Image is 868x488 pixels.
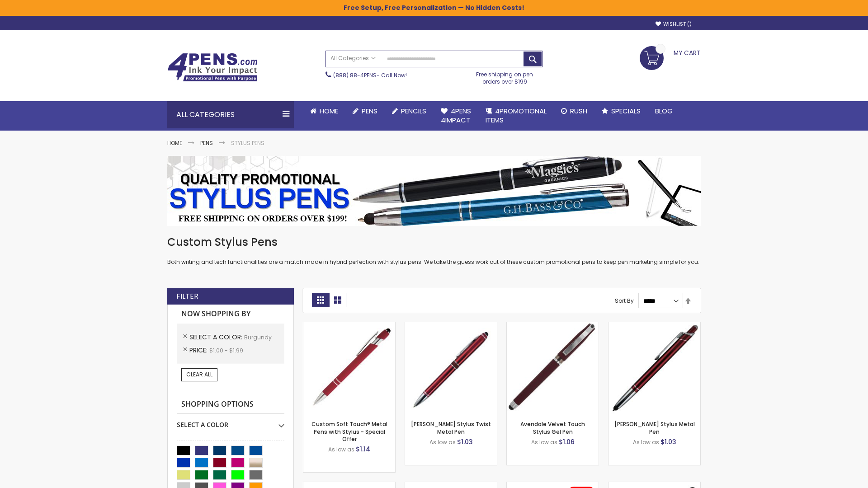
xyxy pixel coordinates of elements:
span: Burgundy [244,333,272,341]
img: Avendale Velvet Touch Stylus Gel Pen-Burgundy [507,322,599,414]
a: Home [303,101,345,121]
span: 4PROMOTIONAL ITEMS [486,106,547,125]
span: All Categories [330,55,376,62]
div: All Categories [167,101,294,128]
a: Olson Stylus Metal Pen-Burgundy [609,322,700,329]
span: Specials [611,106,641,116]
a: Avendale Velvet Touch Stylus Gel Pen-Burgundy [507,322,599,329]
a: Pens [345,101,385,121]
a: Rush [554,101,594,121]
span: Pens [362,106,377,116]
span: Pencils [401,106,426,116]
a: Custom Soft Touch® Metal Pens with Stylus - Special Offer [311,420,387,442]
strong: Stylus Pens [231,139,264,147]
img: Olson Stylus Metal Pen-Burgundy [609,322,700,414]
a: (888) 88-4PENS [333,71,377,79]
span: Select A Color [189,333,244,342]
h1: Custom Stylus Pens [167,235,701,249]
img: Colter Stylus Twist Metal Pen-Burgundy [405,322,497,414]
strong: Filter [176,291,198,301]
a: Specials [594,101,648,121]
div: Both writing and tech functionalities are a match made in hybrid perfection with stylus pens. We ... [167,235,701,266]
span: Rush [570,106,587,116]
img: Custom Soft Touch® Metal Pens with Stylus-Burgundy [303,322,395,414]
span: $1.03 [660,437,676,446]
span: As low as [531,438,557,446]
a: Custom Soft Touch® Metal Pens with Stylus-Burgundy [303,322,395,329]
span: Blog [655,106,673,116]
strong: Now Shopping by [177,305,284,324]
span: As low as [328,446,354,453]
a: 4PROMOTIONALITEMS [478,101,554,131]
a: Home [167,139,182,147]
span: As low as [429,438,456,446]
span: $1.00 - $1.99 [209,347,243,354]
span: $1.14 [356,445,370,454]
span: $1.03 [457,437,473,446]
span: Home [320,106,338,116]
a: Clear All [181,368,217,381]
a: [PERSON_NAME] Stylus Twist Metal Pen [411,420,491,435]
img: Stylus Pens [167,156,701,226]
a: Colter Stylus Twist Metal Pen-Burgundy [405,322,497,329]
div: Select A Color [177,414,284,429]
a: Avendale Velvet Touch Stylus Gel Pen [520,420,585,435]
span: 4Pens 4impact [441,106,471,125]
a: Pens [200,139,213,147]
a: 4Pens4impact [434,101,478,131]
a: Pencils [385,101,434,121]
label: Sort By [615,297,634,305]
span: Clear All [186,371,212,378]
a: All Categories [326,51,380,66]
span: - Call Now! [333,71,407,79]
span: As low as [633,438,659,446]
img: 4Pens Custom Pens and Promotional Products [167,53,258,82]
a: Wishlist [656,21,692,28]
a: [PERSON_NAME] Stylus Metal Pen [614,420,695,435]
strong: Shopping Options [177,395,284,414]
strong: Grid [312,293,329,307]
a: Blog [648,101,680,121]
div: Free shipping on pen orders over $199 [467,67,543,85]
span: $1.06 [559,437,575,446]
span: Price [189,346,209,355]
